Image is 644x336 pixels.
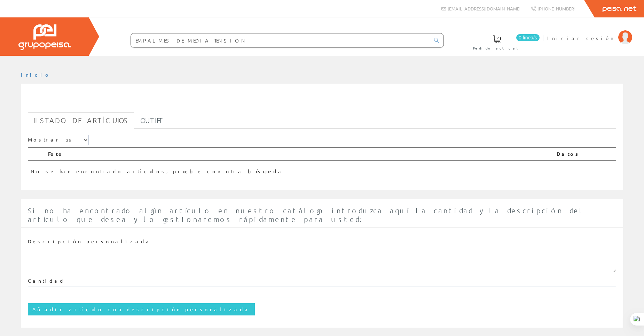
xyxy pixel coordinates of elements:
h1: EMPALMES DE MEDIA TENSION [28,95,616,109]
span: Iniciar sesión [547,35,615,41]
span: [EMAIL_ADDRESS][DOMAIN_NAME] [448,6,520,12]
a: Iniciar sesión [547,29,632,36]
a: Inicio [21,71,50,78]
th: Datos [554,147,616,161]
a: Outlet [135,112,169,129]
img: Grupo Peisa [18,24,71,50]
span: Si no ha encontrado algún artículo en nuestro catálogo introduzca aquí la cantidad y la descripci... [28,206,585,223]
select: Mostrar [61,135,89,145]
input: Buscar ... [131,33,430,47]
label: Descripción personalizada [28,238,151,245]
td: No se han encontrado artículos, pruebe con otra búsqueda [28,161,554,178]
input: Añadir artículo con descripción personalizada [28,303,255,315]
a: Listado de artículos [28,112,134,129]
span: Pedido actual [473,45,520,52]
span: [PHONE_NUMBER] [537,6,575,12]
span: 0 línea/s [516,34,540,41]
label: Mostrar [28,135,89,145]
th: Foto [45,147,554,161]
label: Cantidad [28,277,65,284]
